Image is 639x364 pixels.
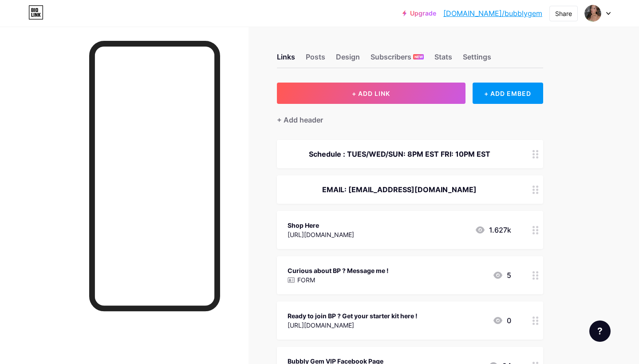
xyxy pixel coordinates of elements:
p: FORM [297,275,315,285]
button: + ADD LINK [277,83,465,104]
div: 1.627k [475,225,511,235]
img: bubblygem [584,5,601,22]
div: Curious about BP ? Message me ! [288,266,389,275]
div: 5 [493,270,511,281]
div: [URL][DOMAIN_NAME] [288,230,354,239]
div: Shop Here [288,221,354,230]
div: Subscribers [371,51,424,67]
div: [URL][DOMAIN_NAME] [288,320,418,330]
div: 0 [493,315,511,326]
a: Upgrade [402,10,436,17]
div: Schedule : TUES/WED/SUN: 8PM EST FRI: 10PM EST [288,149,511,159]
span: + ADD LINK [352,90,390,97]
div: EMAIL: [EMAIL_ADDRESS][DOMAIN_NAME] [288,184,511,195]
div: Settings [463,51,491,67]
div: Ready to join BP ? Get your starter kit here ! [288,311,418,320]
div: Share [555,9,572,18]
div: Design [336,51,360,67]
div: Stats [434,51,452,67]
div: + Add header [277,115,323,125]
a: [DOMAIN_NAME]/bubblygem [443,8,542,19]
span: NEW [414,54,423,59]
div: + ADD EMBED [473,83,543,104]
div: Posts [306,51,325,67]
div: Links [277,51,295,67]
